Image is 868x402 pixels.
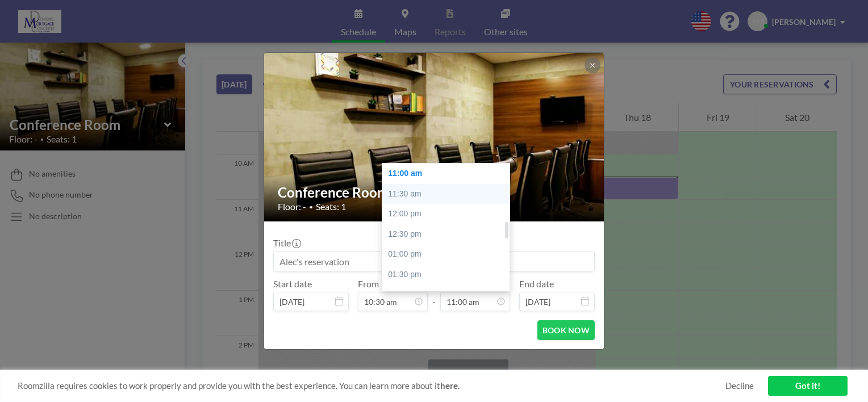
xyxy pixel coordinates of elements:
input: Alec's reservation [274,252,594,271]
a: Decline [725,380,754,391]
label: Title [273,237,300,249]
label: End date [519,278,554,290]
div: 12:00 pm [382,204,515,224]
div: 12:30 pm [382,224,515,245]
div: 01:30 pm [382,265,515,285]
span: Roomzilla requires cookies to work properly and provide you with the best experience. You can lea... [18,380,725,391]
div: 01:00 pm [382,244,515,265]
img: 537.jpg [264,24,605,251]
label: Start date [273,278,312,290]
button: BOOK NOW [537,320,595,340]
span: Seats: 1 [316,201,346,212]
div: 11:30 am [382,184,515,204]
div: 02:00 pm [382,285,515,305]
a: Got it! [768,376,848,396]
span: Floor: - [278,201,306,212]
span: • [309,203,313,211]
a: here. [440,380,460,391]
div: 11:00 am [382,164,515,184]
h2: Conference Room [278,184,591,201]
span: - [432,282,436,307]
label: From [358,278,379,290]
